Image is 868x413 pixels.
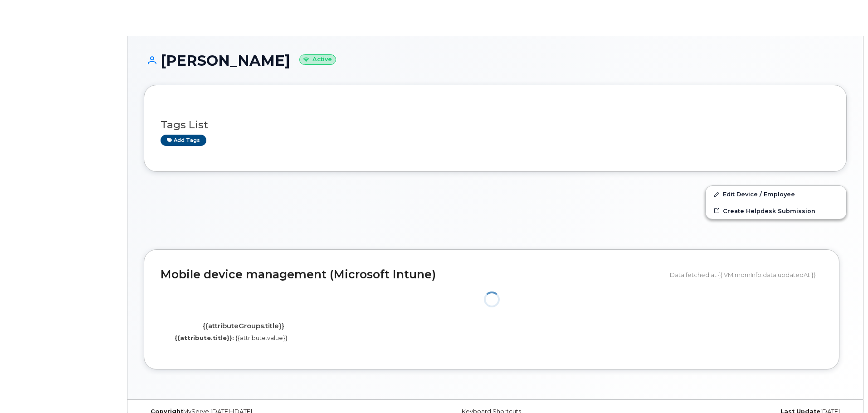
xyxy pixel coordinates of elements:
h3: Tags List [161,119,830,131]
div: Data fetched at {{ VM.mdmInfo.data.updatedAt }} [670,266,823,283]
span: {{attribute.value}} [235,334,288,341]
a: Create Helpdesk Submission [706,203,846,219]
a: Add tags [161,135,206,146]
label: {{attribute.title}}: [175,334,234,342]
small: Active [299,54,336,65]
h4: {{attributeGroups.title}} [167,322,319,330]
h1: [PERSON_NAME] [144,53,847,68]
h2: Mobile device management (Microsoft Intune) [161,268,663,281]
a: Edit Device / Employee [706,186,846,202]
